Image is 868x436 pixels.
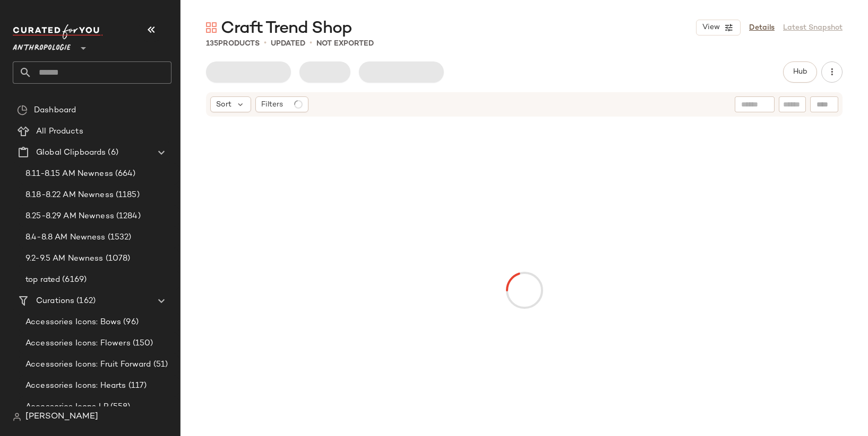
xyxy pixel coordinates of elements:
[25,189,114,201] span: 8.18-8.22 AM Newness
[17,105,28,115] img: svg%3e
[60,274,87,286] span: (6169)
[696,20,741,35] button: View
[121,316,139,328] span: (96)
[25,168,113,180] span: 8.11-8.15 AM Newness
[216,99,231,110] span: Sort
[25,411,98,423] span: [PERSON_NAME]
[310,37,312,50] span: •
[13,36,71,55] span: Anthropologie
[264,37,267,50] span: •
[13,24,103,39] img: cfy_white_logo.C9jOOHJF.svg
[113,168,136,180] span: (664)
[25,401,108,413] span: Accessories Icons LP
[151,359,168,371] span: (51)
[206,22,217,33] img: svg%3e
[34,104,76,117] span: Dashboard
[261,99,283,110] span: Filters
[206,40,218,48] span: 135
[126,380,147,392] span: (117)
[36,147,106,159] span: Global Clipboards
[793,68,807,76] span: Hub
[106,232,132,244] span: (1532)
[74,295,96,307] span: (162)
[114,189,140,201] span: (1185)
[131,337,153,350] span: (150)
[271,38,305,49] p: updated
[206,38,260,49] div: Products
[25,316,121,328] span: Accessories Icons: Bows
[36,295,74,307] span: Curations
[25,359,151,371] span: Accessories Icons: Fruit Forward
[104,253,131,265] span: (1078)
[114,210,141,223] span: (1284)
[25,380,126,392] span: Accessories Icons: Hearts
[25,232,106,244] span: 8.4-8.8 AM Newness
[783,61,817,83] button: Hub
[106,147,118,159] span: (6)
[221,18,352,39] span: Craft Trend Shop
[25,210,114,223] span: 8.25-8.29 AM Newness
[13,413,21,421] img: svg%3e
[749,22,775,33] a: Details
[25,337,131,350] span: Accessories Icons: Flowers
[25,253,104,265] span: 9.2-9.5 AM Newness
[36,126,83,138] span: All Products
[108,401,131,413] span: (558)
[702,23,720,32] span: View
[25,274,60,286] span: top rated
[316,38,374,49] p: Not Exported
